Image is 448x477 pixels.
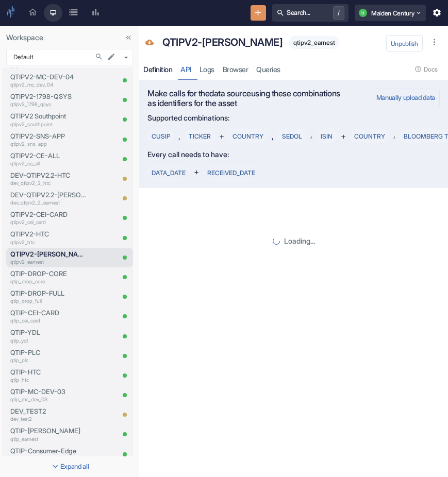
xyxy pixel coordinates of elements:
[228,132,268,140] span: COUNTRY
[139,59,448,80] div: resource tabs
[10,249,113,266] a: QTIPV2-[PERSON_NAME]qtipv2_earnest
[10,121,88,128] p: qtipv2_southpoint
[22,4,44,22] a: Dashboard
[289,39,339,46] span: qtipv2_earnest
[10,218,88,226] p: qtipv2_cei_card
[359,9,367,17] div: U
[278,132,306,140] span: SEDOL
[6,32,133,43] p: Workspace
[10,387,113,403] a: QTIP-MC-DEV-03qtip_mc_dev_03
[10,111,88,121] p: QTIPV2 Southpoint
[10,151,88,161] p: QTIPV2-CE-ALL
[2,458,137,475] button: Expand all
[10,356,88,364] p: qtip_plc
[10,415,88,423] p: dev_test2
[10,229,88,239] p: QTIPV2-HTC
[10,111,113,128] a: QTIPV2 Southpointqtipv2_southpoint
[10,376,88,384] p: qtip_htc
[10,278,88,285] p: qtip_drop_core
[10,190,88,200] p: DEV-QTIPV2.2-[PERSON_NAME]
[176,59,195,80] a: API
[143,65,172,74] div: Definition
[10,210,88,219] p: QTIPV2-CEI-CARD
[91,7,101,19] span: Recent Reports
[10,297,88,305] p: qtip_drop_full
[10,426,88,436] p: QTIP-[PERSON_NAME]
[10,308,113,325] a: QTIP-CEI-CARDqtip_cei_card
[69,7,78,19] span: Data Sources
[147,112,341,123] p: Supported combinations:
[10,406,113,423] a: DEV_TEST2dev_test2
[10,179,88,187] p: dev_qtipv2_2_htc
[10,171,88,180] p: DEV-QTIPV2.2-HTC
[10,72,113,89] a: QTIPV2-MC-DEV-04qtipv2_mc_dev_04
[10,435,88,443] p: qtip_earnest
[10,199,88,207] p: dev_qtipv2_2_earnest
[310,129,312,143] span: ,
[50,9,56,18] span: Research
[10,160,88,167] p: qtipv2_ce_all
[317,132,337,140] span: ISIN
[10,288,113,305] a: QTIP-DROP-FULLqtip_drop_full
[10,348,113,364] a: QTIP-PLCqtip_plc
[372,89,440,107] button: Manually upload data
[147,89,341,108] h6: Make calls for the data source using these combinations as identifiers for the asset
[178,131,180,141] span: ,
[10,210,113,226] a: QTIPV2-CEI-CARDqtipv2_cei_card
[122,31,135,44] button: Collapse Sidebar
[219,59,253,80] a: Browser
[185,132,215,140] span: TICKER
[10,258,88,266] p: qtipv2_earnest
[10,446,113,463] a: QTIP-Consumer-Edgeqtip_consumer_edge
[10,396,88,403] p: qtip_mc_dev_03
[10,238,88,246] p: qtipv2_htc
[148,169,189,177] span: DATA_DATE
[10,328,88,337] p: QTIP-YDL
[10,249,88,259] p: QTIPV2-[PERSON_NAME]
[272,4,349,22] button: Search.../
[10,229,113,246] a: QTIPV2-HTCqtipv2_htc
[10,317,88,325] p: qtip_cei_card
[251,5,267,21] button: New Resource
[162,35,283,50] p: QTIPV2-[PERSON_NAME]
[147,132,174,140] span: CUSIP
[147,149,341,160] p: Every call needs to have:
[10,337,88,345] p: qtip_ydl
[145,38,154,48] span: Data Source
[411,61,442,78] button: Docs
[28,7,38,19] span: Dashboard
[44,4,62,22] a: Research
[10,92,88,101] p: QTIPV2-1798-QSYS
[10,72,88,82] p: QTIPV2-MC-DEV-04
[10,171,113,187] a: DEV-QTIPV2.2-HTCdev_qtipv2_2_htc
[10,446,88,456] p: QTIP-Consumer-Edge
[355,5,426,21] button: UMaiden Century
[10,81,88,89] p: qtipv2_mc_dev_04
[10,269,113,285] a: QTIP-DROP-COREqtip_drop_core
[10,367,113,384] a: QTIP-HTCqtip_htc
[10,131,88,141] p: QTIPV2-SNS-APP
[10,308,88,318] p: QTIP-CEI-CARD
[6,49,133,65] div: Default
[10,269,88,279] p: QTIP-DROP-CORE
[160,32,285,53] div: QTIPV2-[PERSON_NAME]
[10,348,88,357] p: QTIP-PLC
[252,59,285,80] a: Queries
[10,140,88,148] p: qtipv2_sns_app
[194,166,199,180] span: +
[386,35,423,52] button: Unpublish
[219,131,224,141] span: +
[10,151,113,167] a: QTIPV2-CE-ALLqtipv2_ce_all
[10,426,113,442] a: QTIP-[PERSON_NAME]qtip_earnest
[10,288,88,298] p: QTIP-DROP-FULL
[10,328,113,344] a: QTIP-YDLqtip_ydl
[10,406,88,416] p: DEV_TEST2
[10,190,113,207] a: DEV-QTIPV2.2-[PERSON_NAME]dev_qtipv2_2_earnest
[10,131,113,148] a: QTIPV2-SNS-APPqtipv2_sns_app
[272,131,274,141] span: ,
[204,169,259,177] span: RECEIVED_DATE
[62,4,85,22] a: Data Sources
[105,50,118,63] button: edit
[10,100,88,108] p: qtipv2_1798_qsys
[92,50,106,63] button: Search in Workspace...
